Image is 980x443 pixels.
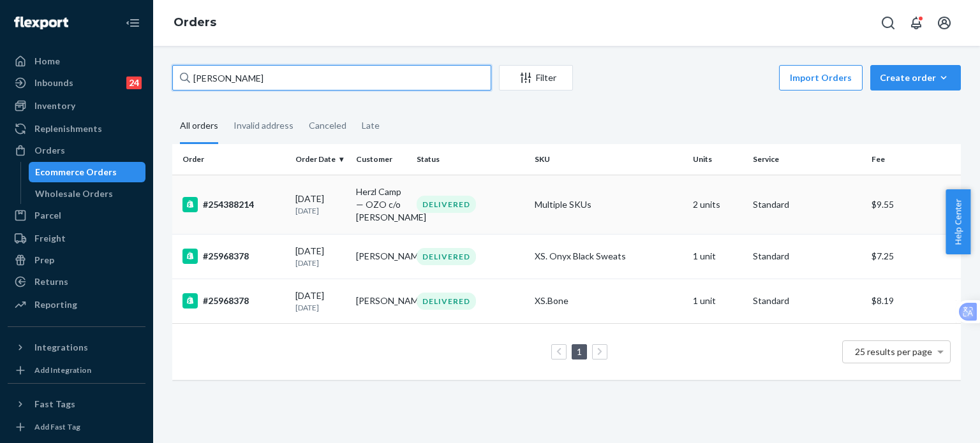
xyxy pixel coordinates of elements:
td: [PERSON_NAME] [351,279,412,323]
div: [DATE] [295,289,346,313]
button: Integrations [8,337,145,358]
a: Freight [8,228,145,249]
div: DELIVERED [417,293,476,310]
th: Order Date [290,144,351,175]
a: Home [8,51,145,71]
div: Reporting [34,298,77,311]
button: Import Orders [779,65,863,91]
th: Order [172,144,290,175]
div: DELIVERED [417,196,476,213]
div: Prep [34,254,54,266]
a: Returns [8,272,145,292]
p: [DATE] [295,205,346,216]
div: 24 [126,76,142,89]
button: Create order [870,65,961,91]
div: Fast Tags [34,398,75,410]
button: Filter [499,65,573,91]
div: Replenishments [34,122,102,135]
div: XS. Onyx Black Sweats [535,250,682,263]
button: Close Navigation [120,10,145,36]
a: Replenishments [8,119,145,139]
div: Home [34,55,60,68]
div: Filter [500,71,572,84]
p: Standard [753,198,861,211]
div: Add Integration [34,365,91,375]
td: $7.25 [866,234,961,279]
td: 2 units [688,175,748,234]
p: [DATE] [295,302,346,313]
div: [DATE] [295,245,346,268]
a: Page 1 is your current page [574,346,584,357]
th: Fee [866,144,961,175]
button: Help Center [946,189,970,254]
p: Standard [753,294,861,307]
div: #254388214 [182,197,285,212]
div: Inventory [34,99,75,112]
div: DELIVERED [417,248,476,265]
a: Reporting [8,294,145,315]
a: Prep [8,250,145,270]
th: Status [412,144,530,175]
div: Wholesale Orders [35,187,113,200]
div: All orders [180,109,218,144]
td: 1 unit [688,279,748,323]
th: Service [748,144,866,175]
th: Units [688,144,748,175]
ol: breadcrumbs [163,4,226,41]
td: 1 unit [688,234,748,279]
th: SKU [530,144,687,175]
a: Inventory [8,96,145,116]
td: Herzl Camp— OZO c/o [PERSON_NAME] [351,175,412,234]
div: Late [362,109,380,142]
input: Search orders [172,65,491,91]
a: Parcel [8,205,145,226]
span: 25 results per page [855,346,932,357]
a: Orders [8,140,145,161]
p: [DATE] [295,258,346,268]
div: Invalid address [234,109,293,142]
td: Multiple SKUs [530,175,687,234]
div: Canceled [309,109,346,142]
button: Fast Tags [8,394,145,414]
button: Open account menu [932,10,957,36]
div: Freight [34,232,66,245]
button: Open Search Box [875,10,901,36]
td: $9.55 [866,175,961,234]
button: Open notifications [903,10,929,36]
div: Create order [880,71,951,84]
a: Add Fast Tag [8,419,145,435]
td: $8.19 [866,279,961,323]
p: Standard [753,250,861,263]
a: Ecommerce Orders [29,162,146,182]
a: Add Integration [8,363,145,378]
div: Returns [34,275,68,288]
a: Inbounds24 [8,73,145,93]
a: Wholesale Orders [29,184,146,204]
img: Flexport logo [14,17,68,29]
div: Orders [34,144,65,157]
div: Parcel [34,209,61,222]
div: XS.Bone [535,294,682,307]
div: [DATE] [295,192,346,216]
div: Integrations [34,341,88,354]
div: Customer [356,154,406,164]
div: Inbounds [34,76,73,89]
div: #25968378 [182,293,285,309]
div: Ecommerce Orders [35,166,117,178]
div: Add Fast Tag [34,421,80,432]
div: #25968378 [182,249,285,264]
td: [PERSON_NAME] [351,234,412,279]
a: Orders [174,15,216,29]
